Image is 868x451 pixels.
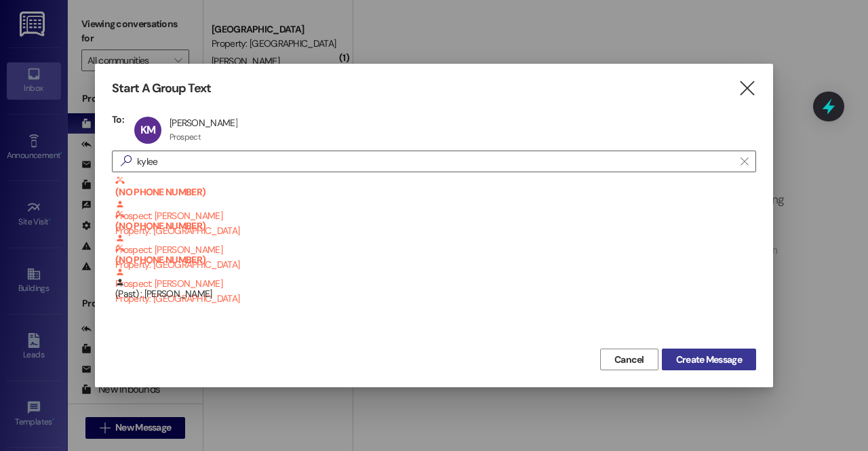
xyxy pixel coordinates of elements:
div: (NO PHONE NUMBER) Prospect: [PERSON_NAME]Property: [GEOGRAPHIC_DATA] [112,243,756,277]
input: Search for any contact or apartment [137,152,734,171]
div: (NO PHONE NUMBER) Prospect: [PERSON_NAME]Property: [GEOGRAPHIC_DATA] [112,210,756,243]
div: (Past) : [PERSON_NAME] [115,277,756,301]
i:  [115,154,137,168]
button: Create Message [662,349,756,370]
div: [PERSON_NAME] [170,117,237,129]
b: (NO PHONE NUMBER) [115,210,756,232]
div: (Past) : [PERSON_NAME] [112,277,756,311]
h3: To: [112,113,124,125]
i:  [741,156,748,167]
div: Prospect [170,132,201,142]
b: (NO PHONE NUMBER) [115,176,756,198]
div: Prospect: [PERSON_NAME] [115,243,756,306]
span: Cancel [614,353,644,367]
b: (NO PHONE NUMBER) [115,243,756,266]
div: (NO PHONE NUMBER) Prospect: [PERSON_NAME]Property: [GEOGRAPHIC_DATA] [112,176,756,210]
button: Clear text [734,151,755,172]
span: KM [140,123,155,137]
button: Cancel [600,349,658,370]
h3: Start A Group Text [112,81,211,96]
i:  [738,81,756,96]
span: Create Message [676,353,742,367]
div: Prospect: [PERSON_NAME] [115,210,756,272]
div: Prospect: [PERSON_NAME] [115,176,756,238]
